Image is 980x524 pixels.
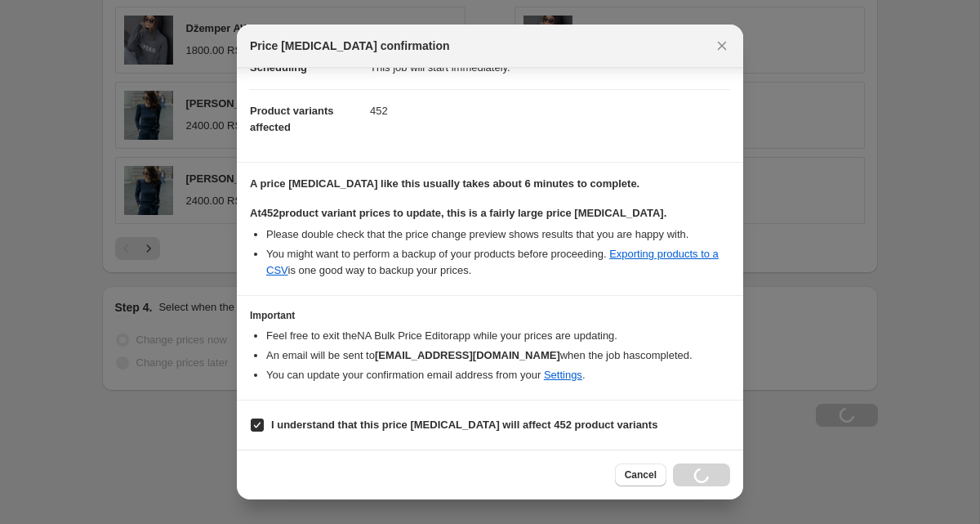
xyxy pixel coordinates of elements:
a: Exporting products to a CSV [266,248,719,276]
span: Price [MEDICAL_DATA] confirmation [250,38,450,54]
b: [EMAIL_ADDRESS][DOMAIN_NAME] [375,349,560,361]
button: Cancel [615,464,666,486]
button: Close [710,34,733,57]
b: A price [MEDICAL_DATA] like this usually takes about 6 minutes to complete. [250,177,639,190]
b: At 452 product variant prices to update, this is a fairly large price [MEDICAL_DATA]. [250,207,666,219]
span: Product variants affected [250,105,334,133]
h3: Important [250,309,730,322]
span: Cancel [625,468,657,481]
li: An email will be sent to when the job has completed . [266,347,730,364]
li: You can update your confirmation email address from your . [266,367,730,383]
span: Scheduling [250,61,307,74]
li: Feel free to exit the NA Bulk Price Editor app while your prices are updating. [266,328,730,344]
dd: This job will start immediately. [370,46,730,89]
li: Please double check that the price change preview shows results that you are happy with. [266,226,730,243]
b: I understand that this price [MEDICAL_DATA] will affect 452 product variants [271,419,657,431]
a: Settings [544,369,582,381]
li: You might want to perform a backup of your products before proceeding. is one good way to backup ... [266,246,730,279]
dd: 452 [370,89,730,132]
